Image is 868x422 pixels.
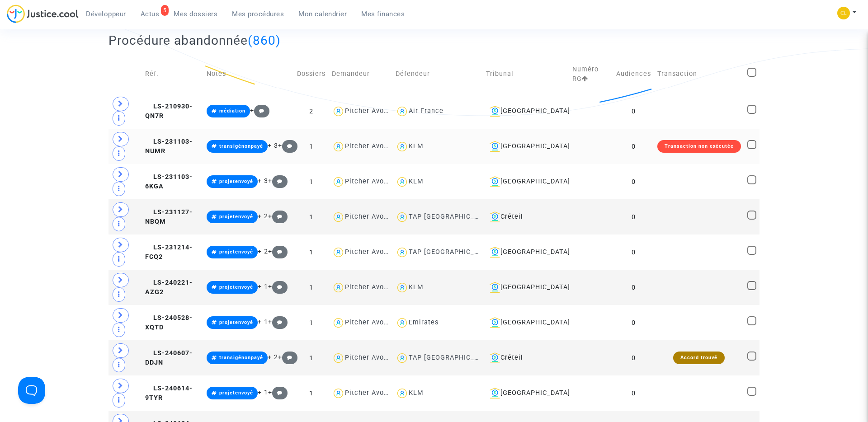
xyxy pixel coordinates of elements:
td: 1 [294,129,329,164]
td: Réf. [142,55,203,94]
span: Mes finances [361,10,405,18]
img: icon-user.svg [332,352,345,365]
img: icon-user.svg [396,281,409,294]
img: icon-user.svg [396,175,409,188]
span: Développeur [86,10,126,18]
img: icon-user.svg [396,387,409,400]
td: 1 [294,375,329,411]
span: transigénonpayé [219,355,263,361]
span: projetenvoyé [219,249,253,255]
div: TAP [GEOGRAPHIC_DATA] [409,354,494,361]
img: icon-user.svg [332,105,345,118]
span: + [268,389,288,396]
img: icon-user.svg [396,140,409,153]
td: 0 [613,199,654,234]
td: 0 [613,305,654,340]
span: LS-231103-NUMR [145,138,193,155]
span: + [268,248,288,255]
div: KLM [409,389,424,397]
span: + [268,212,288,220]
img: icon-banque.svg [490,141,500,152]
div: Pitcher Avocat [345,107,395,115]
div: 5 [161,5,169,16]
div: [GEOGRAPHIC_DATA] [486,388,566,399]
span: transigénonpayé [219,143,263,149]
span: LS-210930-QN7R [145,103,193,120]
span: LS-231214-FCQ2 [145,244,193,261]
img: icon-user.svg [332,387,345,400]
td: 0 [613,340,654,375]
div: Pitcher Avocat [345,389,395,397]
td: 0 [613,375,654,411]
img: icon-user.svg [332,211,345,224]
span: Mes dossiers [174,10,217,18]
span: Actus [141,10,160,18]
img: icon-user.svg [332,140,345,153]
div: Pitcher Avocat [345,178,395,185]
div: Air France [409,107,443,115]
td: 1 [294,305,329,340]
td: Demandeur [329,55,393,94]
div: [GEOGRAPHIC_DATA] [486,141,566,152]
span: + 2 [258,212,268,220]
td: Défendeur [392,55,483,94]
iframe: Help Scout Beacon - Open [18,377,45,404]
img: icon-user.svg [396,211,409,224]
span: Mon calendrier [298,10,347,18]
img: icon-user.svg [396,352,409,365]
img: icon-user.svg [396,246,409,259]
td: Numéro RG [569,55,613,94]
span: + 3 [258,177,268,185]
div: KLM [409,178,424,185]
div: Transaction non exécutée [657,140,741,153]
span: + [278,142,297,150]
span: projetenvoyé [219,390,253,396]
img: icon-user.svg [332,175,345,188]
img: icon-banque.svg [490,211,500,222]
img: icon-user.svg [332,246,345,259]
img: jc-logo.svg [7,5,79,23]
span: médiation [219,108,245,114]
span: + 3 [268,142,278,150]
div: KLM [409,283,424,291]
div: [GEOGRAPHIC_DATA] [486,106,566,117]
img: icon-user.svg [396,316,409,329]
div: [GEOGRAPHIC_DATA] [486,247,566,258]
span: LS-240528-XQTD [145,314,193,332]
span: (860) [248,33,281,48]
a: Mes finances [354,7,412,21]
span: + 2 [258,248,268,255]
span: LS-240614-9TYR [145,384,193,402]
img: icon-banque.svg [490,247,500,258]
div: Pitcher Avocat [345,319,395,326]
span: projetenvoyé [219,214,253,220]
div: Pitcher Avocat [345,283,395,291]
div: Pitcher Avocat [345,142,395,150]
td: Tribunal [483,55,569,94]
a: Mes procédures [225,7,291,21]
div: Pitcher Avocat [345,354,395,361]
span: + [268,177,288,185]
img: icon-user.svg [396,105,409,118]
img: icon-banque.svg [490,317,500,328]
td: 1 [294,270,329,305]
span: + [278,353,297,361]
div: Pitcher Avocat [345,248,395,256]
span: + 1 [258,283,268,291]
a: Développeur [79,7,133,21]
img: icon-user.svg [332,316,345,329]
td: Transaction [654,55,744,94]
span: LS-240607-DDJN [145,349,193,367]
div: TAP [GEOGRAPHIC_DATA] [409,248,494,256]
td: 0 [613,94,654,129]
span: + [250,107,269,114]
div: TAP [GEOGRAPHIC_DATA] [409,213,494,220]
td: 2 [294,94,329,129]
td: 1 [294,234,329,270]
div: [GEOGRAPHIC_DATA] [486,317,566,328]
a: Mon calendrier [291,7,354,21]
td: 0 [613,270,654,305]
td: 0 [613,234,654,270]
img: icon-banque.svg [490,106,500,117]
img: icon-banque.svg [490,176,500,187]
